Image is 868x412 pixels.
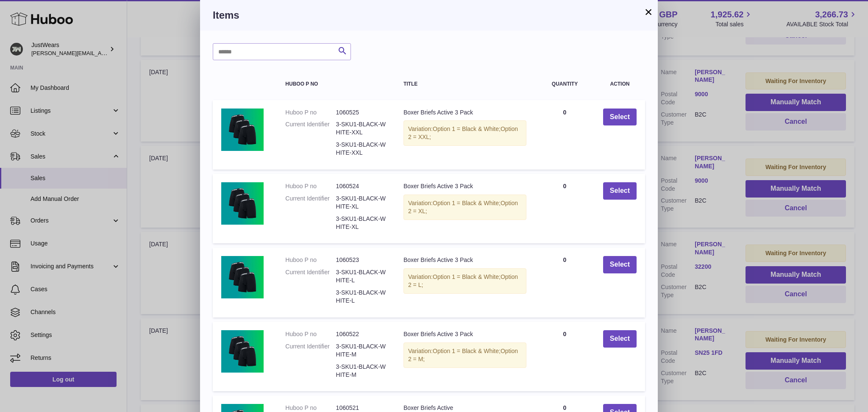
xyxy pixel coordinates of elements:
[535,174,595,243] td: 0
[336,195,387,211] dd: 3-SKU1-BLACK-WHITE-XL
[403,404,526,412] div: Boxer Briefs Active
[221,109,264,151] img: Boxer Briefs Active 3 Pack
[408,200,518,214] span: Option 2 = XL;
[285,330,336,338] dt: Huboo P no
[433,348,501,354] span: Option 1 = Black & White;
[336,330,387,338] dd: 1060522
[403,256,526,264] div: Boxer Briefs Active 3 Pack
[336,109,387,117] dd: 1060525
[336,182,387,190] dd: 1060524
[433,125,501,132] span: Option 1 = Black & White;
[336,363,387,379] dd: 3-SKU1-BLACK-WHITE-M
[285,256,336,264] dt: Huboo P no
[595,73,645,95] th: Action
[285,120,336,136] dt: Current Identifier
[433,273,501,280] span: Option 1 = Black & White;
[403,109,526,117] div: Boxer Briefs Active 3 Pack
[603,109,637,126] button: Select
[535,248,595,317] td: 0
[643,7,654,17] button: ×
[285,182,336,190] dt: Huboo P no
[336,141,387,157] dd: 3-SKU1-BLACK-WHITE-XXL
[221,256,264,298] img: Boxer Briefs Active 3 Pack
[336,268,387,284] dd: 3-SKU1-BLACK-WHITE-L
[403,342,526,368] div: Variation:
[403,120,526,146] div: Variation:
[285,404,336,412] dt: Huboo P no
[285,342,336,359] dt: Current Identifier
[285,109,336,117] dt: Huboo P no
[403,195,526,220] div: Variation:
[395,73,535,95] th: Title
[535,73,595,95] th: Quantity
[535,322,595,391] td: 0
[403,268,526,294] div: Variation:
[336,404,387,412] dd: 1060521
[221,330,264,373] img: Boxer Briefs Active 3 Pack
[603,182,637,200] button: Select
[336,289,387,305] dd: 3-SKU1-BLACK-WHITE-L
[336,215,387,231] dd: 3-SKU1-BLACK-WHITE-XL
[403,330,526,338] div: Boxer Briefs Active 3 Pack
[433,200,501,206] span: Option 1 = Black & White;
[285,195,336,211] dt: Current Identifier
[213,8,645,22] h3: Items
[221,182,264,225] img: Boxer Briefs Active 3 Pack
[535,100,595,170] td: 0
[277,73,395,95] th: Huboo P no
[336,256,387,264] dd: 1060523
[408,348,518,362] span: Option 2 = M;
[403,182,526,190] div: Boxer Briefs Active 3 Pack
[336,120,387,136] dd: 3-SKU1-BLACK-WHITE-XXL
[603,330,637,348] button: Select
[285,268,336,284] dt: Current Identifier
[336,342,387,359] dd: 3-SKU1-BLACK-WHITE-M
[603,256,637,273] button: Select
